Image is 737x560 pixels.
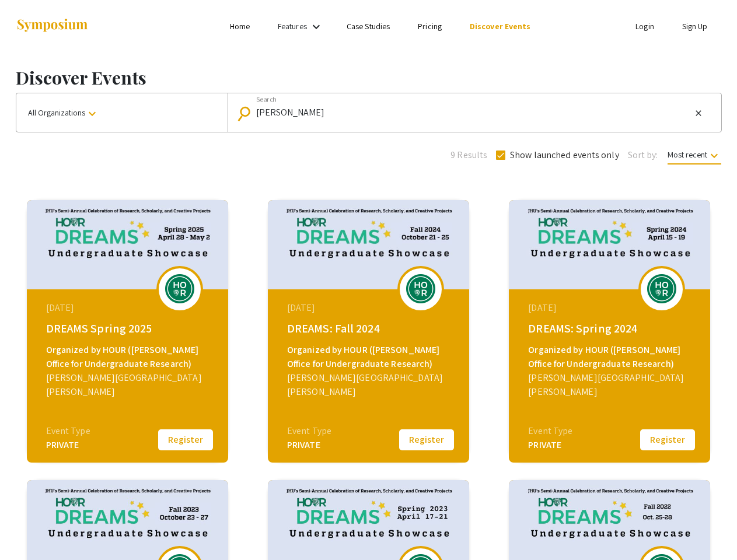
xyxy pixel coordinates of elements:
[668,149,721,164] span: Most recent
[528,438,572,452] div: PRIVATE
[347,21,390,32] a: Case Studies
[309,20,323,34] mat-icon: Expand Features list
[658,144,731,165] button: Most recent
[638,428,697,452] button: Register
[278,21,307,32] a: Features
[27,200,228,289] img: dreams-spring-2025_eventCoverPhoto_df4d26__thumb.jpg
[287,301,453,315] div: [DATE]
[403,274,438,303] img: dreams-fall-2024_eventLogo_ff6658_.png
[9,508,50,551] iframe: Chat
[256,107,691,118] input: Looking for something specific?
[528,320,694,337] div: DREAMS: Spring 2024
[628,148,658,162] span: Sort by:
[156,428,215,452] button: Register
[644,274,679,303] img: dreams-spring-2024_eventLogo_346f6f_.png
[509,200,710,289] img: dreams-spring-2024_eventCoverPhoto_ffb700__thumb.jpg
[528,424,572,438] div: Event Type
[85,107,99,121] mat-icon: keyboard_arrow_down
[418,21,442,32] a: Pricing
[470,21,531,32] a: Discover Events
[46,438,90,452] div: PRIVATE
[230,21,250,32] a: Home
[162,274,197,303] img: dreams-spring-2025_eventLogo_7b54a7_.png
[287,343,453,371] div: Organized by HOUR ([PERSON_NAME] Office for Undergraduate Research)
[46,343,212,371] div: Organized by HOUR ([PERSON_NAME] Office for Undergraduate Research)
[28,107,99,118] span: All Organizations
[46,371,212,399] div: [PERSON_NAME][GEOGRAPHIC_DATA][PERSON_NAME]
[397,428,456,452] button: Register
[287,320,453,337] div: DREAMS: Fall 2024
[16,18,89,34] img: Symposium by ForagerOne
[46,424,90,438] div: Event Type
[694,108,703,118] mat-icon: close
[16,67,722,88] h1: Discover Events
[46,320,212,337] div: DREAMS Spring 2025
[16,93,228,132] button: All Organizations
[528,301,694,315] div: [DATE]
[287,438,331,452] div: PRIVATE
[268,200,469,289] img: dreams-fall-2024_eventCoverPhoto_0caa39__thumb.jpg
[691,106,705,120] button: Clear
[287,424,331,438] div: Event Type
[635,21,654,32] a: Login
[528,371,694,399] div: [PERSON_NAME][GEOGRAPHIC_DATA][PERSON_NAME]
[46,301,212,315] div: [DATE]
[287,371,453,399] div: [PERSON_NAME][GEOGRAPHIC_DATA][PERSON_NAME]
[510,148,619,162] span: Show launched events only
[239,103,256,124] mat-icon: Search
[682,21,708,32] a: Sign Up
[450,148,487,162] span: 9 Results
[707,149,721,163] mat-icon: keyboard_arrow_down
[528,343,694,371] div: Organized by HOUR ([PERSON_NAME] Office for Undergraduate Research)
